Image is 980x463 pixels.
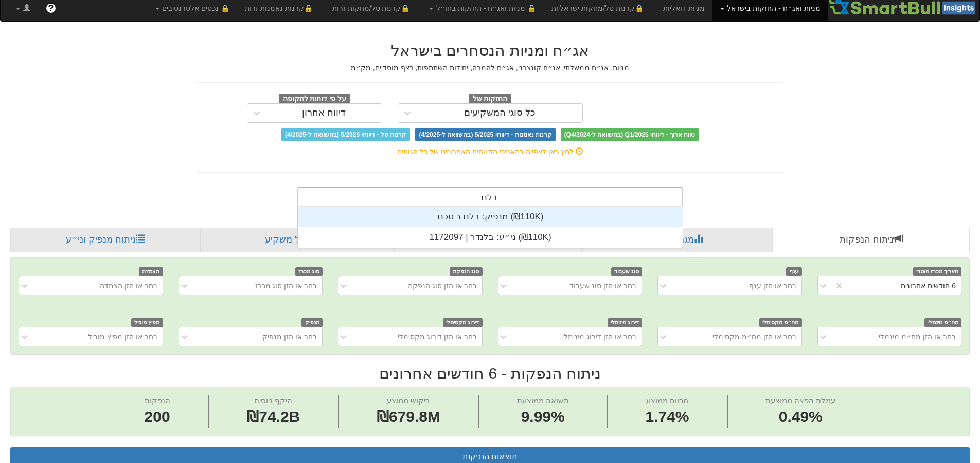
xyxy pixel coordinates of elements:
[201,228,394,252] a: פרופיל משקיע
[879,331,956,342] div: בחר או הזן מח״מ מינמלי
[48,3,54,13] span: ?
[786,267,802,276] span: ענף
[569,281,636,291] div: בחר או הזן סוג שעבוד
[765,406,835,428] span: 0.49%
[901,281,956,291] div: 6 חודשים אחרונים
[295,267,323,276] span: סוג מכרז
[759,318,802,327] span: מח״מ מקסימלי
[645,406,689,428] span: 1.74%
[301,318,323,327] span: מנפיק
[398,331,477,342] div: בחר או הזן דירוג מקסימלי
[298,207,683,227] div: מנפיק: ‏בלנדר טכנו ‎(₪110K)‎
[608,318,643,327] span: דירוג מינימלי
[100,281,157,291] div: בחר או הזן הצמדה
[298,227,683,248] div: ני״ע: ‏בלנדר | 1172097 ‎(₪110K)‎
[749,281,796,291] div: בחר או הזן ענף
[517,406,569,428] span: 9.99%
[10,365,970,382] h2: ניתוח הנפקות - 6 חודשים אחרונים
[145,396,170,405] span: הנפקות
[611,267,643,276] span: סוג שעבוד
[561,128,699,141] span: טווח ארוך - דיווחי Q1/2025 (בהשוואה ל-Q4/2024)
[913,267,961,276] span: תאריך מכרז מוסדי
[924,318,961,327] span: מח״מ מינמלי
[469,94,512,105] span: החזקות של
[302,108,346,118] div: דיווח אחרון
[189,146,791,157] div: לחץ כאן לצפייה בתאריכי הדיווחים האחרונים של כל הגופים
[646,396,688,405] span: מרווח ממוצע
[88,331,157,342] div: בחר או הזן מפיץ מוביל
[255,281,317,291] div: בחר או הזן סוג מכרז
[145,406,170,428] span: 200
[131,318,163,327] span: מפיץ מוביל
[281,128,410,141] span: קרנות סל - דיווחי 5/2025 (בהשוואה ל-4/2025)
[712,331,796,342] div: בחר או הזן מח״מ מקסימלי
[377,408,440,425] span: ₪679.8M
[773,228,970,252] a: ניתוח הנפקות
[139,267,163,276] span: הצמדה
[279,94,350,105] span: על פי דוחות לתקופה
[517,396,569,405] span: תשואה ממוצעת
[197,64,783,72] h5: מניות, אג״ח ממשלתי, אג״ח קונצרני, אג״ח להמרה, יחידות השתתפות, רצף מוסדיים, מק״מ
[408,281,477,291] div: בחר או הזן סוג הנפקה
[450,267,483,276] span: סוג הנפקה
[254,396,292,405] span: היקף גיוסים
[415,128,555,141] span: קרנות נאמנות - דיווחי 5/2025 (בהשוואה ל-4/2025)
[10,228,201,252] a: ניתוח מנפיק וני״ע
[197,42,783,59] h2: אג״ח ומניות הנסחרים בישראל
[246,408,300,425] span: ₪74.2B
[262,331,317,342] div: בחר או הזן מנפיק
[298,207,683,248] div: grid
[562,331,636,342] div: בחר או הזן דירוג מינימלי
[19,452,961,461] h3: תוצאות הנפקות
[443,318,483,327] span: דירוג מקסימלי
[765,396,835,405] span: עמלת הפצה ממוצעת
[387,396,430,405] span: ביקוש ממוצע
[464,108,536,118] div: כל סוגי המשקיעים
